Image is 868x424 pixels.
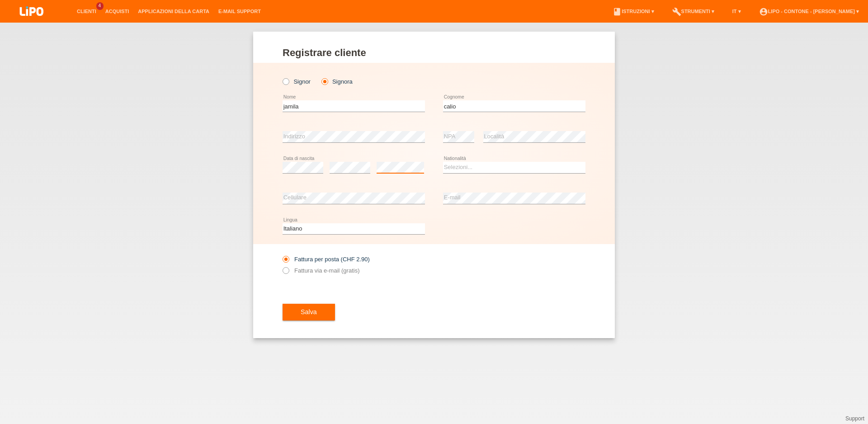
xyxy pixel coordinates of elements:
[283,304,335,321] button: Salva
[301,308,317,316] span: Salva
[283,256,370,263] label: Fattura per posta (CHF 2.90)
[759,7,768,16] i: account_circle
[321,78,353,85] label: Signora
[613,7,622,16] i: book
[9,19,54,25] a: LIPO pay
[668,9,719,14] a: buildStrumenti ▾
[755,9,863,14] a: account_circleLIPO - Contone - [PERSON_NAME] ▾
[283,256,288,267] input: Fattura per posta (CHF 2.90)
[672,7,681,16] i: build
[283,267,288,278] input: Fattura via e-mail (gratis)
[101,9,134,14] a: Acquisti
[283,78,311,85] label: Signor
[133,9,214,14] a: Applicazioni della carta
[608,9,658,14] a: bookIstruzioni ▾
[96,2,104,10] span: 4
[845,415,864,422] a: Support
[321,78,327,84] input: Signora
[283,47,585,58] h1: Registrare cliente
[283,78,288,84] input: Signor
[72,9,101,14] a: Clienti
[283,267,359,274] label: Fattura via e-mail (gratis)
[214,9,265,14] a: E-mail Support
[728,9,745,14] a: IT ▾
